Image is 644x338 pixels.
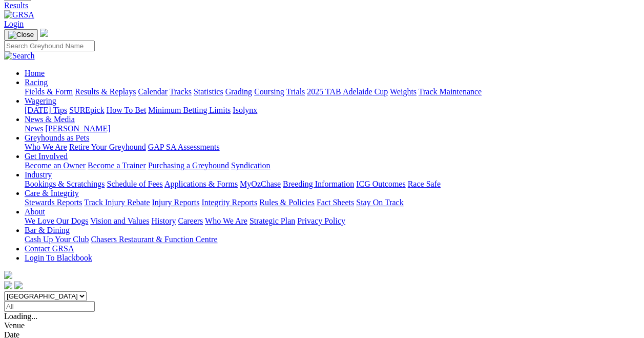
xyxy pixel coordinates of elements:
[25,115,75,124] a: News & Media
[91,235,217,244] a: Chasers Restaurant & Function Centre
[356,180,405,188] a: ICG Outcomes
[107,106,147,114] a: How To Bet
[148,143,220,151] a: GAP SA Assessments
[231,161,270,170] a: Syndication
[45,124,110,133] a: [PERSON_NAME]
[25,87,73,96] a: Fields & Form
[25,69,45,77] a: Home
[25,235,640,244] div: Bar & Dining
[390,87,417,96] a: Weights
[25,124,640,133] div: News & Media
[25,216,88,225] a: We Love Our Dogs
[25,106,640,115] div: Wagering
[205,216,247,225] a: Who We Are
[283,180,354,188] a: Breeding Information
[419,87,482,96] a: Track Maintenance
[307,87,388,96] a: 2025 TAB Adelaide Cup
[25,124,43,133] a: News
[25,216,640,226] div: About
[8,31,34,39] img: Close
[4,281,12,289] img: facebook.svg
[69,143,146,151] a: Retire Your Greyhound
[4,1,640,10] a: Results
[178,216,203,225] a: Careers
[148,161,229,170] a: Purchasing a Greyhound
[4,321,640,330] div: Venue
[194,87,223,96] a: Statistics
[25,106,67,114] a: [DATE] Tips
[4,301,95,312] input: Select date
[90,216,149,225] a: Vision and Values
[25,170,52,179] a: Industry
[259,198,315,207] a: Rules & Policies
[25,87,640,96] div: Racing
[25,143,67,151] a: Who We Are
[240,180,281,188] a: MyOzChase
[254,87,284,96] a: Coursing
[84,198,150,207] a: Track Injury Rebate
[170,87,192,96] a: Tracks
[4,51,35,61] img: Search
[4,29,38,41] button: Toggle navigation
[4,312,37,321] span: Loading...
[25,180,640,189] div: Industry
[4,271,12,279] img: logo-grsa-white.png
[286,87,305,96] a: Trials
[25,78,48,87] a: Racing
[138,87,168,96] a: Calendar
[25,152,68,161] a: Get Involved
[25,235,89,244] a: Cash Up Your Club
[4,10,34,19] img: GRSA
[250,216,295,225] a: Strategic Plan
[25,253,92,262] a: Login To Blackbook
[40,29,48,37] img: logo-grsa-white.png
[88,161,146,170] a: Become a Trainer
[25,143,640,152] div: Greyhounds as Pets
[25,244,74,253] a: Contact GRSA
[25,161,86,170] a: Become an Owner
[233,106,257,114] a: Isolynx
[25,198,82,207] a: Stewards Reports
[25,96,56,105] a: Wagering
[25,207,45,216] a: About
[317,198,354,207] a: Fact Sheets
[148,106,231,114] a: Minimum Betting Limits
[25,161,640,170] div: Get Involved
[25,198,640,207] div: Care & Integrity
[107,180,162,188] a: Schedule of Fees
[201,198,257,207] a: Integrity Reports
[164,180,238,188] a: Applications & Forms
[4,19,24,28] a: Login
[25,226,70,234] a: Bar & Dining
[25,180,105,188] a: Bookings & Scratchings
[151,216,176,225] a: History
[297,216,345,225] a: Privacy Policy
[225,87,252,96] a: Grading
[356,198,403,207] a: Stay On Track
[25,189,79,197] a: Care & Integrity
[75,87,136,96] a: Results & Replays
[14,281,23,289] img: twitter.svg
[69,106,104,114] a: SUREpick
[25,133,89,142] a: Greyhounds as Pets
[4,41,95,51] input: Search
[152,198,199,207] a: Injury Reports
[407,180,440,188] a: Race Safe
